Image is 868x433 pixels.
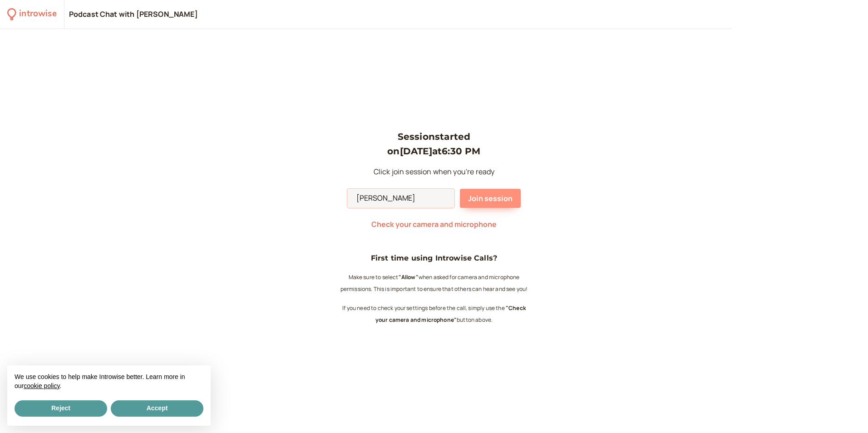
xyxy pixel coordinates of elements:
[69,10,198,20] div: Podcast Chat with [PERSON_NAME]
[347,166,521,178] p: Click join session when you're ready
[371,220,497,228] button: Check your camera and microphone
[347,189,454,208] input: Your Name
[399,273,419,281] b: "Allow"
[15,400,107,417] button: Reject
[111,400,203,417] button: Accept
[24,382,59,389] a: cookie policy
[339,252,529,264] h4: First time using Introwise Calls?
[340,273,528,293] small: Make sure to select when asked for camera and microphone permissions. This is important to ensure...
[342,304,526,324] small: If you need to check your settings before the call, simply use the button above.
[460,189,521,208] button: Join session
[371,219,497,229] span: Check your camera and microphone
[468,193,513,203] span: Join session
[19,7,56,21] div: introwise
[7,365,211,399] div: We use cookies to help make Introwise better. Learn more in our .
[375,304,526,324] b: "Check your camera and microphone"
[347,129,521,159] h3: Session started on [DATE] at 6:30 PM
